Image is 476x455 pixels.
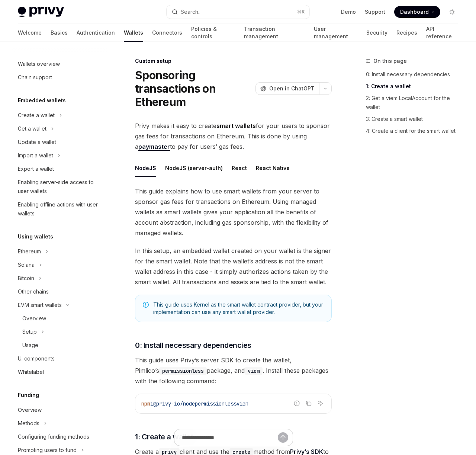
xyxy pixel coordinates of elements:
a: Update a wallet [12,135,107,149]
span: npm [141,400,150,407]
div: Other chains [18,287,49,296]
div: React Native [256,159,290,177]
span: On this page [373,57,407,65]
a: Whitelabel [12,365,107,379]
img: light logo [18,7,64,17]
button: Copy the contents from the code block [304,398,313,408]
a: Dashboard [394,6,440,18]
a: 3: Create a smart wallet [366,113,464,125]
span: 0: Install necessary dependencies [135,340,251,350]
span: This guide uses Privy’s server SDK to create the wallet, Pimlico’s package, and . Install these p... [135,355,332,386]
a: Chain support [12,71,107,84]
span: Privy makes it easy to create for your users to sponsor gas fees for transactions on Ethereum. Th... [135,121,332,152]
a: 0: Install necessary dependencies [366,68,464,80]
span: Open in ChatGPT [269,85,315,92]
a: 1: Create a wallet [366,80,464,92]
div: NodeJS (server-auth) [165,159,223,177]
span: This guide uses Kernel as the smart wallet contract provider, but your implementation can use any... [153,301,324,316]
a: paymaster [138,143,170,151]
a: Other chains [12,285,107,298]
button: Open in ChatGPT [255,82,319,95]
button: Toggle EVM smart wallets section [12,298,107,312]
button: Open search [167,5,309,19]
div: Export a wallet [18,164,54,173]
h1: Sponsoring transactions on Ethereum [135,68,253,109]
a: Overview [12,312,107,325]
span: ⌘ K [297,9,305,15]
div: Prompting users to fund [18,446,77,455]
button: Report incorrect code [292,398,302,408]
span: i [150,400,153,407]
button: Toggle Import a wallet section [12,149,107,162]
button: Toggle Setup section [12,325,107,339]
div: Ethereum [18,247,41,256]
a: Overview [12,403,107,417]
button: Toggle Get a wallet section [12,122,107,135]
div: Overview [22,314,46,323]
a: Connectors [152,24,182,42]
div: Usage [22,341,38,350]
span: viem [237,400,248,407]
div: Setup [22,327,37,336]
div: Wallets overview [18,60,60,68]
a: 2: Get a viem LocalAccount for the wallet [366,92,464,113]
div: UI components [18,354,55,363]
a: Enabling offline actions with user wallets [12,198,107,220]
button: Ask AI [316,398,325,408]
button: Toggle Create a wallet section [12,109,107,122]
div: Create a wallet [18,111,55,120]
a: Configuring funding methods [12,430,107,443]
a: 4: Create a client for the smart wallet [366,125,464,137]
span: This guide explains how to use smart wallets from your server to sponsor gas fees for transaction... [135,186,332,238]
a: Basics [51,24,68,42]
a: API reference [426,24,458,42]
span: permissionless [195,400,237,407]
a: Export a wallet [12,162,107,176]
svg: Note [143,302,149,308]
button: Toggle Bitcoin section [12,272,107,285]
div: Custom setup [135,57,332,65]
div: Enabling offline actions with user wallets [18,200,103,218]
a: Enabling server-side access to user wallets [12,176,107,198]
input: Ask a question... [182,429,278,446]
a: Demo [341,8,356,16]
strong: smart wallets [216,122,256,129]
button: Toggle Methods section [12,417,107,430]
a: Wallets [124,24,143,42]
div: Overview [18,406,42,414]
h5: Embedded wallets [18,96,66,105]
span: Dashboard [400,8,429,16]
div: EVM smart wallets [18,301,62,310]
span: In this setup, an embedded wallet created on your wallet is the signer for the smart wallet. Note... [135,246,332,287]
div: Bitcoin [18,274,34,283]
a: Welcome [18,24,42,42]
button: Send message [278,432,288,443]
a: Recipes [396,24,417,42]
div: Chain support [18,73,52,82]
a: Authentication [77,24,115,42]
div: React [232,159,247,177]
a: Security [366,24,387,42]
a: Usage [12,339,107,352]
div: Whitelabel [18,368,44,377]
a: Support [365,8,385,16]
button: Toggle Ethereum section [12,245,107,258]
a: User management [314,24,357,42]
div: Methods [18,419,39,428]
code: permissionless [159,367,207,375]
code: viem [245,367,263,375]
div: Configuring funding methods [18,432,89,441]
div: Enabling server-side access to user wallets [18,178,103,196]
span: @privy-io/node [153,400,195,407]
div: Search... [181,7,202,16]
h5: Using wallets [18,232,53,241]
button: Toggle dark mode [446,6,458,18]
button: Toggle Solana section [12,258,107,272]
a: Wallets overview [12,57,107,71]
a: UI components [12,352,107,365]
div: NodeJS [135,159,156,177]
h5: Funding [18,391,39,400]
a: Policies & controls [191,24,235,42]
div: Get a wallet [18,124,46,133]
div: Solana [18,260,35,269]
